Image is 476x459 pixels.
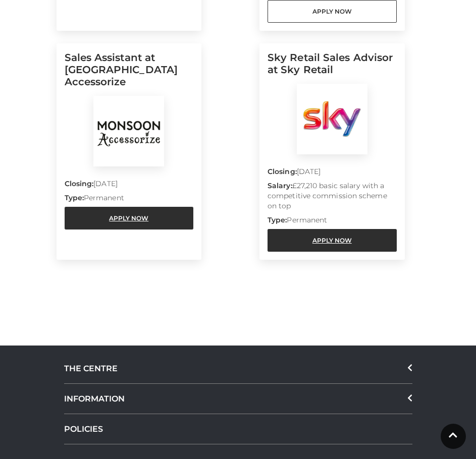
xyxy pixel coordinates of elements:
strong: Type: [268,215,287,224]
h5: Sky Retail Sales Advisor at Sky Retail [268,51,397,84]
a: POLICIES [64,414,412,444]
p: Permanent [65,193,194,207]
div: THE CENTRE [64,354,412,384]
img: Monsoon [93,96,164,166]
p: Permanent [268,215,397,229]
a: Apply Now [268,229,397,252]
a: Apply Now [65,207,194,229]
strong: Salary: [268,181,292,190]
strong: Closing: [268,167,297,176]
strong: Type: [65,193,84,202]
p: [DATE] [65,179,194,193]
img: Sky Retail [297,84,367,154]
strong: Closing: [65,179,94,188]
h5: Sales Assistant at [GEOGRAPHIC_DATA] Accessorize [65,51,194,96]
p: £27,210 basic salary with a competitive commission scheme on top [268,181,397,215]
div: INFORMATION [64,384,412,414]
p: [DATE] [268,166,397,181]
